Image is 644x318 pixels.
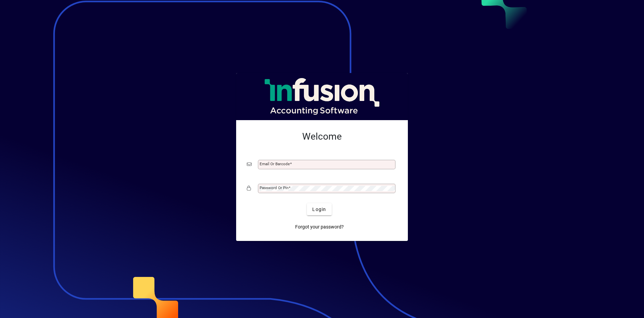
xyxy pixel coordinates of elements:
[260,185,288,190] mat-label: Password or Pin
[307,203,331,215] button: Login
[247,131,397,142] h2: Welcome
[260,162,290,166] mat-label: Email or Barcode
[292,221,346,233] a: Forgot your password?
[312,206,326,213] span: Login
[295,223,344,231] span: Forgot your password?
